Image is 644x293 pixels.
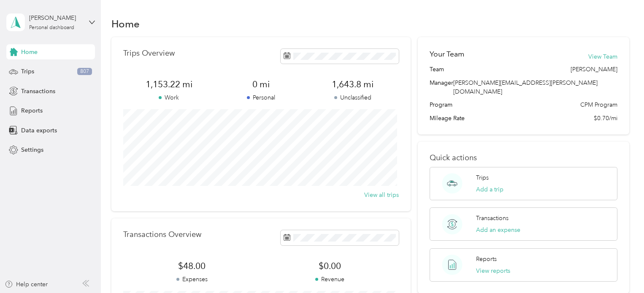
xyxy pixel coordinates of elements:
span: Settings [21,145,43,154]
span: [PERSON_NAME] [571,65,617,74]
p: Unclassified [307,93,399,102]
span: Reports [21,106,43,115]
p: Reports [476,255,497,263]
button: View all trips [364,191,399,199]
span: Mileage Rate [430,114,465,123]
span: Home [21,48,38,56]
span: $48.00 [123,260,261,272]
span: Data exports [21,126,57,135]
h2: Your Team [430,49,464,59]
span: 1,643.8 mi [307,78,399,90]
p: Transactions Overview [123,230,201,239]
button: Help center [5,280,48,289]
p: Transactions [476,214,509,223]
p: Trips Overview [123,49,175,58]
span: CPM Program [580,100,617,109]
button: View Team [588,52,617,61]
span: $0.00 [261,260,398,272]
iframe: Everlance-gr Chat Button Frame [597,246,644,293]
h1: Home [111,19,140,28]
span: 1,153.22 mi [123,78,215,90]
span: Program [430,100,452,109]
span: [PERSON_NAME][EMAIL_ADDRESS][PERSON_NAME][DOMAIN_NAME] [453,79,598,95]
p: Expenses [123,275,261,284]
span: $0.70/mi [594,114,617,123]
p: Personal [215,93,307,102]
span: Trips [21,67,34,76]
span: Team [430,65,444,74]
div: [PERSON_NAME] [29,13,82,22]
p: Trips [476,173,489,182]
button: View reports [476,266,510,275]
p: Work [123,93,215,102]
span: Manager [430,78,453,96]
span: Transactions [21,87,55,96]
div: Personal dashboard [29,25,74,30]
p: Quick actions [430,153,617,162]
button: Add a trip [476,185,503,194]
span: 0 mi [215,78,307,90]
button: Add an expense [476,226,520,234]
span: 807 [77,68,92,75]
p: Revenue [261,275,398,284]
